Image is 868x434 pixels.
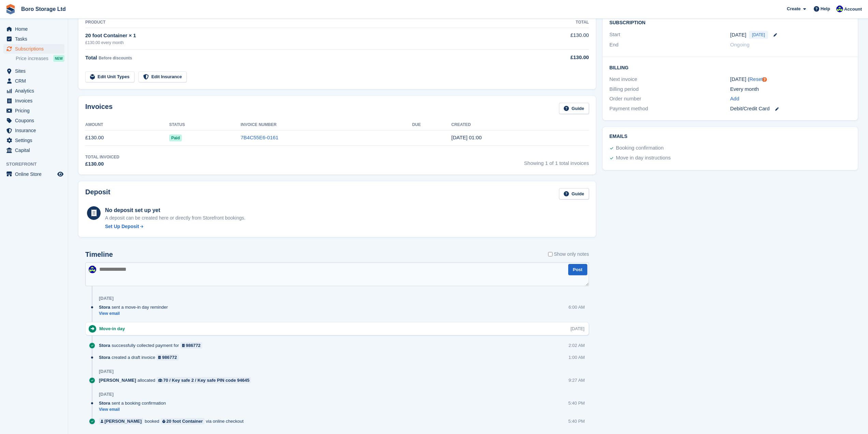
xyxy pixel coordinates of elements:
a: [PERSON_NAME] [99,418,143,424]
div: Move-in day [99,325,128,332]
span: CRM [15,76,56,86]
span: Showing 1 of 1 total invoices [524,154,589,168]
div: £130.00 [511,54,589,61]
p: A deposit can be created here or directly from Storefront bookings. [105,214,246,222]
div: 6:00 AM [569,304,585,310]
span: Before discounts [99,56,132,60]
a: Guide [559,103,589,114]
span: Ongoing [730,42,750,47]
span: Help [821,5,830,12]
div: sent a booking confirmation [99,400,169,406]
a: menu [3,76,64,86]
th: Product [85,17,511,28]
div: [DATE] [99,369,114,374]
a: 20 foot Container [161,418,205,424]
td: £130.00 [85,130,169,145]
a: Preview store [56,170,64,178]
a: Guide [559,188,589,199]
span: Account [844,6,862,13]
a: menu [3,126,64,135]
span: Price increases [16,55,48,62]
a: 70 / Key safe 2 / Key safe PIN code 94645 [157,377,251,383]
div: Total Invoiced [85,154,119,160]
div: successfully collected payment for [99,342,206,349]
h2: Deposit [85,188,110,199]
th: Amount [85,120,169,130]
a: Boro Storage Ltd [18,3,69,15]
div: Move in day instructions [616,154,671,162]
a: menu [3,34,64,44]
img: Tobie Hillier [89,266,96,273]
a: menu [3,24,64,34]
span: Sites [15,66,56,76]
span: Invoices [15,96,56,106]
span: Tasks [15,34,56,44]
span: Online Store [15,169,56,179]
div: 70 / Key safe 2 / Key safe PIN code 94645 [163,377,250,383]
div: allocated [99,377,254,383]
span: Stora [99,342,110,349]
div: [DATE] [99,296,114,301]
span: Stora [99,354,110,361]
span: Coupons [15,116,56,125]
th: Status [169,120,241,130]
a: 986772 [180,342,203,349]
div: 5:40 PM [568,400,585,406]
div: No deposit set up yet [105,206,246,214]
div: £130.00 [85,160,119,168]
a: menu [3,44,64,54]
label: Show only notes [548,251,589,258]
a: View email [99,311,171,317]
span: Total [85,55,97,60]
h2: Subscription [609,19,851,26]
div: Start [609,31,730,39]
span: Paid [169,135,182,141]
div: [DATE] [571,325,585,332]
time: 2025-10-04 00:00:41 UTC [451,135,482,140]
span: Insurance [15,126,56,135]
a: menu [3,145,64,155]
a: menu [3,86,64,96]
img: Tobie Hillier [836,5,843,12]
span: [PERSON_NAME] [99,377,136,383]
a: Edit Insurance [138,71,187,83]
div: 986772 [186,342,201,349]
span: Stora [99,304,110,310]
div: Every month [730,85,851,93]
div: Next invoice [609,75,730,83]
div: Tooltip anchor [762,76,768,83]
h2: Invoices [85,103,113,114]
div: [PERSON_NAME] [104,418,142,424]
span: Pricing [15,106,56,115]
a: Edit Unit Types [85,71,134,83]
div: 5:40 PM [568,418,585,424]
h2: Timeline [85,251,113,258]
a: menu [3,96,64,106]
input: Show only notes [548,251,553,258]
div: Booking confirmation [616,144,664,152]
a: View email [99,407,169,412]
div: End [609,41,730,49]
a: Add [730,95,739,103]
div: £130.00 every month [85,40,511,46]
div: 20 foot Container × 1 [85,32,511,40]
td: £130.00 [511,28,589,49]
div: NEW [53,55,64,62]
span: Analytics [15,86,56,96]
time: 2025-10-04 00:00:00 UTC [730,31,746,39]
a: Set Up Deposit [105,223,246,230]
span: Create [787,5,800,12]
div: 986772 [162,354,177,361]
a: 986772 [157,354,179,361]
th: Invoice Number [240,120,412,130]
div: Set Up Deposit [105,223,139,230]
span: Home [15,24,56,34]
div: 9:27 AM [569,377,585,383]
a: menu [3,106,64,115]
a: menu [3,66,64,76]
div: 20 foot Container [166,418,203,424]
div: 1:00 AM [569,354,585,361]
span: Capital [15,145,56,155]
div: [DATE] [99,392,114,397]
a: menu [3,136,64,145]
